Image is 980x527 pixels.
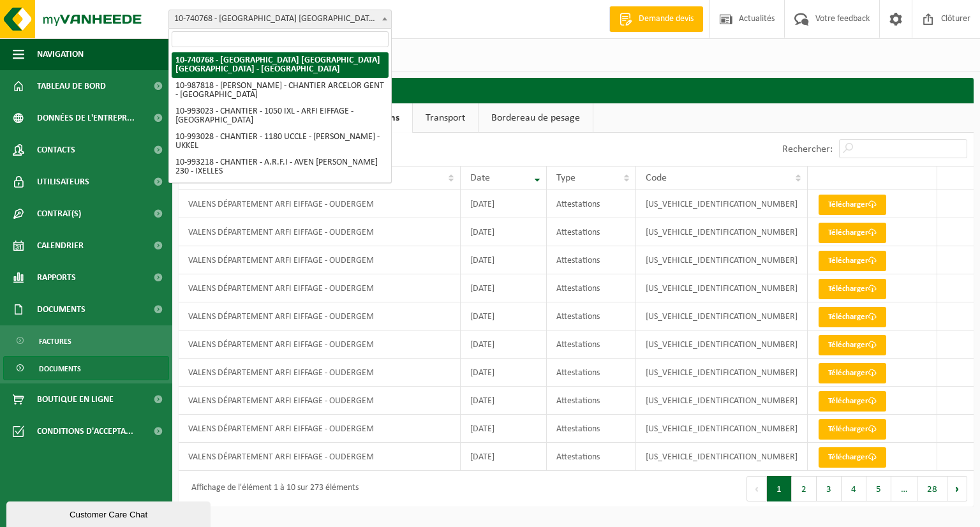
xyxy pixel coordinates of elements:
td: [DATE] [461,274,547,302]
button: 5 [866,476,891,501]
td: Attestations [547,274,636,302]
td: [US_VEHICLE_IDENTIFICATION_NUMBER] [636,218,808,246]
a: Télécharger [819,335,886,355]
li: 10-993218 - CHANTIER - A.R.F.I - AVEN [PERSON_NAME] 230 - IXELLES [172,154,389,180]
span: Calendrier [37,230,84,262]
td: [DATE] [461,190,547,218]
span: Factures [39,329,71,353]
li: 10-993028 - CHANTIER - 1180 UCCLE - [PERSON_NAME] - UKKEL [172,129,389,154]
a: Bordereau de pesage [479,103,593,133]
td: [US_VEHICLE_IDENTIFICATION_NUMBER] [636,443,808,471]
td: VALENS DÉPARTEMENT ARFI EIFFAGE - OUDERGEM [179,330,461,359]
span: 10-740768 - VALENS DÉPARTEMENT ARFI EIFFAGE - OUDERGEM [169,10,391,28]
span: Code [646,173,667,183]
a: Télécharger [819,447,886,468]
td: VALENS DÉPARTEMENT ARFI EIFFAGE - OUDERGEM [179,415,461,443]
td: [US_VEHICLE_IDENTIFICATION_NUMBER] [636,274,808,302]
td: VALENS DÉPARTEMENT ARFI EIFFAGE - OUDERGEM [179,218,461,246]
li: 10-993023 - CHANTIER - 1050 IXL - ARFI EIFFAGE - [GEOGRAPHIC_DATA] [172,103,389,129]
td: VALENS DÉPARTEMENT ARFI EIFFAGE - OUDERGEM [179,190,461,218]
span: Boutique en ligne [37,383,114,415]
button: 2 [792,476,817,501]
td: [DATE] [461,330,547,359]
span: Tableau de bord [37,70,106,102]
span: … [891,476,917,501]
td: Attestations [547,387,636,415]
button: 1 [767,476,792,501]
td: Attestations [547,330,636,359]
span: Demande devis [635,13,697,26]
span: Conditions d'accepta... [37,415,133,447]
button: 28 [917,476,947,501]
span: Contrat(s) [37,198,81,230]
td: VALENS DÉPARTEMENT ARFI EIFFAGE - OUDERGEM [179,274,461,302]
td: Attestations [547,359,636,387]
a: Factures [3,329,169,353]
button: Next [947,476,967,501]
label: Rechercher: [782,144,833,154]
span: Rapports [37,262,76,293]
td: [DATE] [461,359,547,387]
td: [US_VEHICLE_IDENTIFICATION_NUMBER] [636,415,808,443]
span: Date [470,173,490,183]
td: [US_VEHICLE_IDENTIFICATION_NUMBER] [636,359,808,387]
td: Attestations [547,190,636,218]
td: [US_VEHICLE_IDENTIFICATION_NUMBER] [636,246,808,274]
td: VALENS DÉPARTEMENT ARFI EIFFAGE - OUDERGEM [179,359,461,387]
button: Previous [746,476,767,501]
iframe: chat widget [6,499,213,527]
td: [US_VEHICLE_IDENTIFICATION_NUMBER] [636,330,808,359]
td: [US_VEHICLE_IDENTIFICATION_NUMBER] [636,387,808,415]
li: 10-987818 - [PERSON_NAME] - CHANTIER ARCELOR GENT - [GEOGRAPHIC_DATA] [172,78,389,103]
button: 4 [842,476,866,501]
td: Attestations [547,246,636,274]
a: Télécharger [819,307,886,327]
a: Télécharger [819,195,886,215]
td: [DATE] [461,387,547,415]
td: [US_VEHICLE_IDENTIFICATION_NUMBER] [636,302,808,330]
li: 10-740768 - [GEOGRAPHIC_DATA] [GEOGRAPHIC_DATA] [GEOGRAPHIC_DATA] - [GEOGRAPHIC_DATA] [172,52,389,78]
span: 10-740768 - VALENS DÉPARTEMENT ARFI EIFFAGE - OUDERGEM [168,10,392,29]
td: Attestations [547,302,636,330]
a: Transport [413,103,478,133]
td: Attestations [547,415,636,443]
td: [US_VEHICLE_IDENTIFICATION_NUMBER] [636,190,808,218]
a: Télécharger [819,251,886,271]
span: Données de l'entrepr... [37,102,135,134]
a: Documents [3,356,169,380]
span: Navigation [37,38,84,70]
td: [DATE] [461,415,547,443]
a: Télécharger [819,223,886,243]
button: 3 [817,476,842,501]
a: Demande devis [609,6,703,32]
td: VALENS DÉPARTEMENT ARFI EIFFAGE - OUDERGEM [179,387,461,415]
span: Utilisateurs [37,166,89,198]
span: Type [556,173,575,183]
a: Télécharger [819,279,886,299]
span: Documents [37,293,85,325]
td: VALENS DÉPARTEMENT ARFI EIFFAGE - OUDERGEM [179,443,461,471]
td: Attestations [547,218,636,246]
td: Attestations [547,443,636,471]
td: [DATE] [461,246,547,274]
div: Affichage de l'élément 1 à 10 sur 273 éléments [185,477,359,500]
h2: Documents [179,78,974,103]
a: Télécharger [819,419,886,440]
td: VALENS DÉPARTEMENT ARFI EIFFAGE - OUDERGEM [179,302,461,330]
span: Documents [39,357,81,381]
span: Contacts [37,134,75,166]
a: Télécharger [819,363,886,383]
td: [DATE] [461,302,547,330]
td: [DATE] [461,443,547,471]
td: [DATE] [461,218,547,246]
a: Télécharger [819,391,886,412]
td: VALENS DÉPARTEMENT ARFI EIFFAGE - OUDERGEM [179,246,461,274]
